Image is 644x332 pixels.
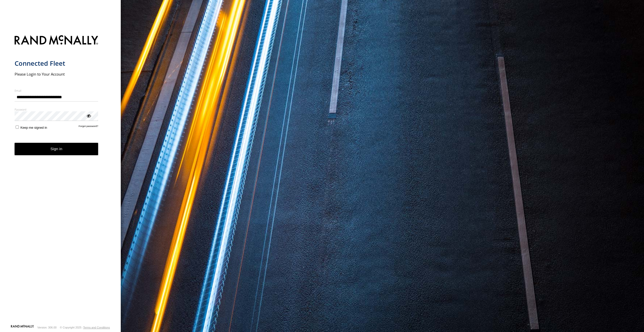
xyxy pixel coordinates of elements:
span: Keep me signed in [20,126,47,129]
h1: Connected Fleet [15,59,98,68]
a: Forgot password? [79,125,98,129]
a: Terms and Conditions [83,326,110,329]
input: Keep me signed in [16,125,19,129]
form: main [15,32,106,324]
img: Rand McNally [15,34,98,47]
button: Sign in [15,143,98,155]
div: © Copyright 2025 - [60,326,110,329]
label: Password [15,108,98,111]
div: ViewPassword [86,113,91,118]
div: Version: 306.00 [37,326,57,329]
label: Email [15,89,98,92]
a: Visit our Website [11,325,34,330]
h2: Please Login to Your Account [15,72,98,77]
